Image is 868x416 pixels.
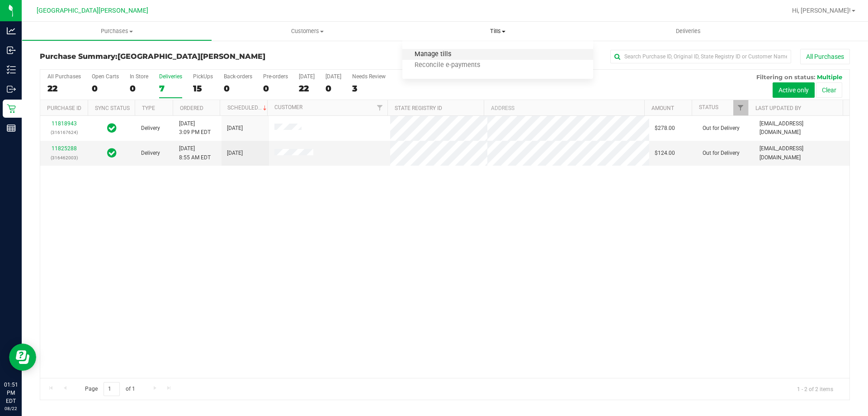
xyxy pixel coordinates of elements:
[703,124,740,133] span: Out for Delivery
[4,405,18,412] p: 08/22
[7,104,16,113] inline-svg: Retail
[651,105,674,111] a: Amount
[299,83,315,94] div: 22
[179,144,211,162] span: [DATE] 8:55 AM EDT
[52,120,77,127] a: 11818943
[7,26,16,35] inline-svg: Analytics
[484,100,644,116] th: Address
[9,344,36,371] iframe: Resource center
[107,147,117,159] span: In Sync
[46,128,82,137] p: (316167624)
[47,83,81,94] div: 22
[22,22,212,41] a: Purchases
[263,73,288,80] div: Pre-orders
[46,153,82,162] p: (316462003)
[95,105,130,111] a: Sync Status
[790,382,840,396] span: 1 - 2 of 2 items
[800,49,850,64] button: All Purchases
[402,62,492,69] span: Reconcile e-payments
[817,73,842,81] span: Multiple
[759,120,844,137] span: [EMAIL_ADDRESS][DOMAIN_NAME]
[118,52,265,61] span: [GEOGRAPHIC_DATA][PERSON_NAME]
[227,124,243,133] span: [DATE]
[263,83,288,94] div: 0
[373,100,387,115] a: Filter
[7,65,16,74] inline-svg: Inventory
[159,73,182,80] div: Deliveries
[130,83,148,94] div: 0
[755,105,801,111] a: Last Updated By
[395,105,442,111] a: State Registry ID
[193,83,213,94] div: 15
[227,105,269,111] a: Scheduled
[352,83,386,94] div: 3
[40,53,310,61] h3: Purchase Summary:
[759,144,844,162] span: [EMAIL_ADDRESS][DOMAIN_NAME]
[655,124,675,133] span: $278.00
[141,124,160,133] span: Delivery
[402,22,593,41] a: Tills Manage tills Reconcile e-payments
[142,105,155,111] a: Type
[664,27,713,35] span: Deliveries
[352,73,386,80] div: Needs Review
[47,105,81,111] a: Purchase ID
[610,50,791,63] input: Search Purchase ID, Original ID, State Registry ID or Customer Name...
[212,27,402,35] span: Customers
[104,382,120,396] input: 1
[7,124,16,133] inline-svg: Reports
[92,73,119,80] div: Open Carts
[792,7,851,14] span: Hi, [PERSON_NAME]!
[77,382,142,396] span: Page of 1
[52,145,77,152] a: 11825288
[325,83,341,94] div: 0
[773,82,815,98] button: Active only
[212,22,402,41] a: Customers
[47,73,81,80] div: All Purchases
[593,22,783,41] a: Deliveries
[130,73,148,80] div: In Store
[107,122,117,134] span: In Sync
[699,104,718,110] a: Status
[274,104,302,110] a: Customer
[22,27,212,35] span: Purchases
[756,73,815,81] span: Filtering on status:
[402,27,593,35] span: Tills
[92,83,119,94] div: 0
[179,120,211,137] span: [DATE] 3:09 PM EDT
[224,73,252,80] div: Back-orders
[4,381,18,405] p: 01:51 PM EDT
[733,100,748,115] a: Filter
[224,83,252,94] div: 0
[7,46,16,55] inline-svg: Inbound
[325,73,341,80] div: [DATE]
[193,73,213,80] div: PickUps
[402,51,463,58] span: Manage tills
[180,105,203,111] a: Ordered
[655,149,675,158] span: $124.00
[816,82,842,98] button: Clear
[37,7,148,14] span: [GEOGRAPHIC_DATA][PERSON_NAME]
[227,149,243,158] span: [DATE]
[159,83,182,94] div: 7
[299,73,315,80] div: [DATE]
[7,85,16,94] inline-svg: Outbound
[141,149,160,158] span: Delivery
[703,149,740,158] span: Out for Delivery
